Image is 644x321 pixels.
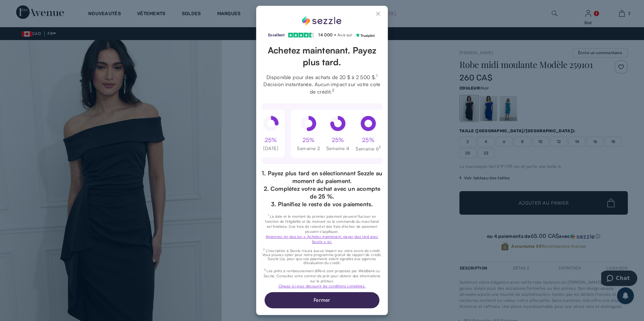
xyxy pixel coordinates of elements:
[266,234,378,244] a: Apprenez-en plus sur « Achetez maintenant, payez plus tard avec Sezzle » ici.
[264,292,379,309] button: Fermer
[326,145,350,152] div: Semaine 4
[302,136,315,144] div: 25%
[263,248,265,251] sup: 2
[262,45,383,68] header: Achetez maintenant. Payez plus tard.
[264,268,266,272] sup: 3
[265,214,379,234] span: La date et le montant du premier paiement peuvent fluctuer en fonction de l'éligibilité et du mom...
[379,145,381,149] sup: 3
[268,31,285,39] div: Excellent
[356,145,381,152] div: Semaine 6
[297,145,320,152] div: Semaine 2
[318,31,336,39] div: 14 000 +
[265,136,277,144] div: 25%
[332,88,334,93] sup: 2
[262,185,383,201] p: 2. Complétez votre achat avec un acompte de 25 %.
[263,116,279,133] div: graphique circulaire à 25%
[362,136,375,144] div: 25%
[262,81,383,96] span: Décision instantanée. Aucun impact sur votre cote de crédit.
[263,145,278,152] div: [DATE]
[376,74,378,78] sup: 1
[268,33,376,38] a: Excellent 14 000 + Avis sur
[15,5,29,11] span: Chat
[361,116,376,133] div: graphique circulaire à 100%
[301,116,316,133] div: graphique circulaire à 50%
[337,31,352,39] div: Avis sur
[262,74,383,81] span: Disponible pour des achats de 20 $ à 2 500 $.
[332,136,344,144] div: 25%
[375,11,383,19] button: Close Sezzle Modal
[262,248,383,265] p: L'inscription à Sezzle n'aura aucun impact sur votre score de crédit. Vous pouvez opter pour notr...
[262,170,383,185] p: 1. Payez plus tard en sélectionnant Sezzle au moment du paiement.
[302,16,342,26] div: Sezzle
[279,284,366,289] a: Cliquez ici pour découvrir les conditions complètes.
[262,201,383,208] p: 3. Planifiez le reste de vos paiements.
[264,269,381,284] span: Les prêts à remboursement différé sont proposés par WebBank ou Sezzle. Consultez votre contrat de...
[330,116,346,133] div: graphique circulaire à 75%
[268,214,269,217] sup: 1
